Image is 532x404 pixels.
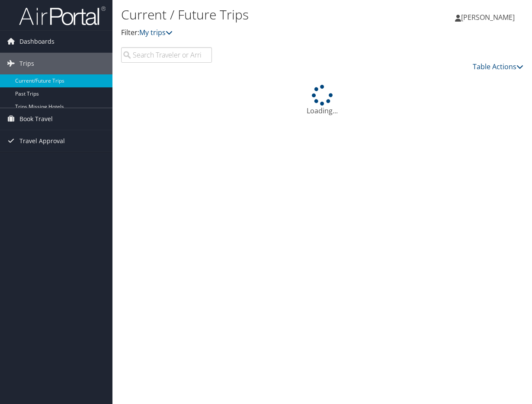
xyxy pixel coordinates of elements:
[461,13,515,22] span: [PERSON_NAME]
[19,53,34,74] span: Trips
[473,62,523,71] a: Table Actions
[121,85,523,116] div: Loading...
[121,47,212,63] input: Search Traveler or Arrival City
[121,27,389,38] p: Filter:
[121,6,389,24] h1: Current / Future Trips
[139,28,173,37] a: My trips
[19,6,106,26] img: airportal-logo.png
[19,108,53,130] span: Book Travel
[455,4,523,30] a: [PERSON_NAME]
[19,130,65,152] span: Travel Approval
[19,31,54,52] span: Dashboards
